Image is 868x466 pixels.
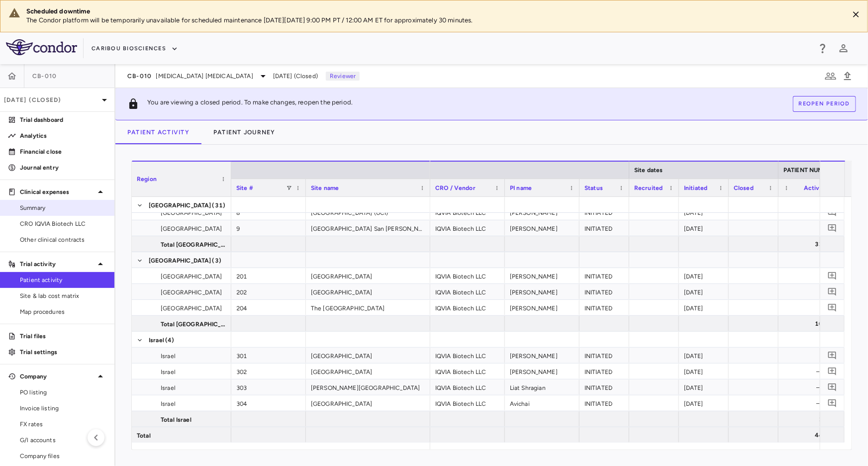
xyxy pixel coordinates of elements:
button: Caribou Biosciences [92,41,178,57]
span: (3) [212,253,221,269]
span: [GEOGRAPHIC_DATA] [161,300,222,316]
div: 302 [231,364,306,379]
div: Liat Shragian [505,379,579,395]
div: IQVIA Biotech LLC [430,379,505,395]
span: Recruited [634,185,663,191]
span: (31) [212,197,226,213]
span: Site dates [634,167,663,174]
span: [GEOGRAPHIC_DATA] [149,197,211,213]
p: Trial dashboard [20,115,106,124]
span: Status [584,185,603,191]
button: Patient Journey [201,120,288,144]
div: — [787,379,823,395]
p: Company [20,372,95,381]
div: [DATE] [679,284,729,299]
span: Initiated [684,185,707,191]
div: IQVIA Biotech LLC [430,348,505,363]
div: Scheduled downtime [26,7,841,16]
div: IQVIA Biotech LLC [430,284,505,299]
svg: Add comment [828,398,837,408]
div: [DATE] [679,268,729,283]
div: INITIATED [579,284,629,299]
div: 204 [231,300,306,315]
span: Active [804,185,823,191]
span: Map procedures [20,307,106,316]
div: 1 [787,411,823,427]
span: Total [GEOGRAPHIC_DATA] [161,316,225,332]
span: CB-010 [127,72,152,80]
div: 9 [231,220,306,236]
span: [MEDICAL_DATA] [MEDICAL_DATA] [156,72,253,81]
div: IQVIA Biotech LLC [430,395,505,411]
span: CRO IQVIA Biotech LLC [20,219,106,228]
span: Israel [161,364,176,380]
div: [PERSON_NAME] [505,284,579,299]
span: [GEOGRAPHIC_DATA] [149,253,211,269]
div: [GEOGRAPHIC_DATA] [306,395,430,411]
div: [GEOGRAPHIC_DATA] [306,284,430,299]
div: INITIATED [579,348,629,363]
svg: Add comment [828,287,837,296]
div: — [787,364,823,379]
button: Add comment [826,349,839,362]
div: 303 [231,379,306,395]
div: 10 [787,316,823,332]
div: [GEOGRAPHIC_DATA] [306,268,430,283]
span: Israel [161,396,176,412]
div: [DATE] [679,220,729,236]
span: Site & lab cost matrix [20,291,106,300]
button: Add comment [826,221,839,235]
span: [GEOGRAPHIC_DATA] [161,221,222,237]
div: [PERSON_NAME][GEOGRAPHIC_DATA] [306,379,430,395]
span: Total [GEOGRAPHIC_DATA] [161,237,225,253]
span: Patient activity [20,276,106,284]
div: [DATE] [679,395,729,411]
div: IQVIA Biotech LLC [430,300,505,315]
div: 1 [787,300,823,316]
svg: Add comment [828,382,837,392]
button: Add comment [826,380,839,394]
p: Journal entry [20,163,106,172]
div: 33 [787,236,823,252]
div: [PERSON_NAME] [505,220,579,236]
div: INITIATED [579,364,629,379]
div: IQVIA Biotech LLC [430,220,505,236]
div: [DATE] [679,379,729,395]
span: [GEOGRAPHIC_DATA] [161,284,222,300]
div: [DATE] [679,348,729,363]
div: — [787,395,823,411]
div: 7 [787,284,823,300]
div: INITIATED [579,395,629,411]
span: CB-010 [32,72,57,80]
div: [DATE] [679,300,729,315]
div: INITIATED [579,300,629,315]
span: Summary [20,203,106,212]
span: Company files [20,452,106,461]
button: Add comment [826,365,839,378]
span: PO listing [20,388,106,397]
span: Site # [236,185,253,191]
div: [PERSON_NAME] [505,348,579,363]
div: 202 [231,284,306,299]
div: INITIATED [579,220,629,236]
div: 1 [787,348,823,364]
span: PI name [510,185,532,191]
div: Avichai [505,395,579,411]
div: [PERSON_NAME] [505,268,579,283]
div: The [GEOGRAPHIC_DATA] [306,300,430,315]
span: Region [137,176,157,183]
span: PATIENT NUMBERS [783,167,838,174]
span: [GEOGRAPHIC_DATA] [161,269,222,284]
svg: Add comment [828,303,837,312]
button: Patient Activity [115,120,201,144]
div: [PERSON_NAME] [505,364,579,379]
span: [GEOGRAPHIC_DATA] [161,205,222,221]
div: 201 [231,268,306,283]
span: Invoice listing [20,404,106,413]
svg: Add comment [828,351,837,360]
span: Israel [149,332,164,348]
p: [DATE] (Closed) [4,95,98,104]
div: [PERSON_NAME] [505,300,579,315]
span: CRO / Vendor [435,185,476,191]
p: You are viewing a closed period. To make changes, reopen the period. [147,98,353,110]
